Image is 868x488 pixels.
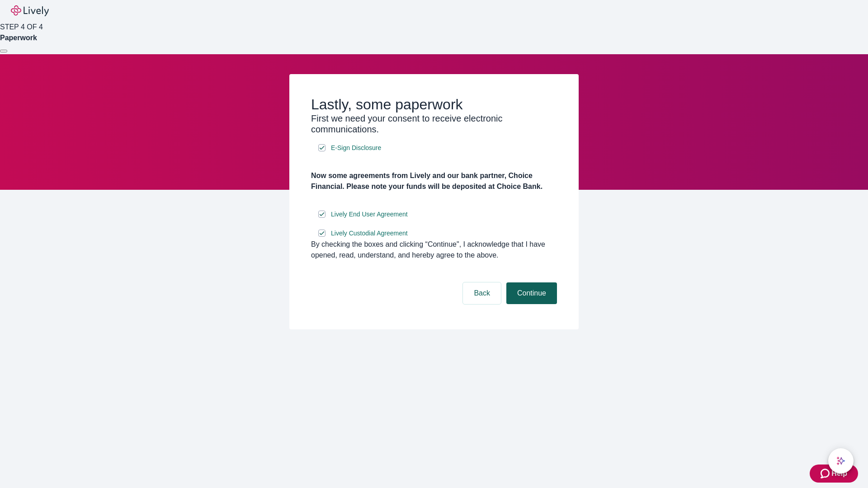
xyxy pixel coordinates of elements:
[311,239,557,261] div: By checking the boxes and clicking “Continue", I acknowledge that I have opened, read, understand...
[331,210,408,219] span: Lively End User Agreement
[331,229,408,238] span: Lively Custodial Agreement
[463,282,501,304] button: Back
[831,468,847,479] span: Help
[331,143,381,153] span: E-Sign Disclosure
[311,96,557,113] h2: Lastly, some paperwork
[821,468,831,479] svg: Zendesk support icon
[810,465,858,483] button: Zendesk support iconHelp
[11,5,49,16] img: Lively
[311,113,557,135] h3: First we need your consent to receive electronic communications.
[828,448,854,474] button: chat
[506,282,557,304] button: Continue
[329,209,410,220] a: e-sign disclosure document
[329,142,383,154] a: e-sign disclosure document
[329,228,410,239] a: e-sign disclosure document
[311,170,557,192] h4: Now some agreements from Lively and our bank partner, Choice Financial. Please note your funds wi...
[836,456,845,465] svg: Lively AI Assistant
